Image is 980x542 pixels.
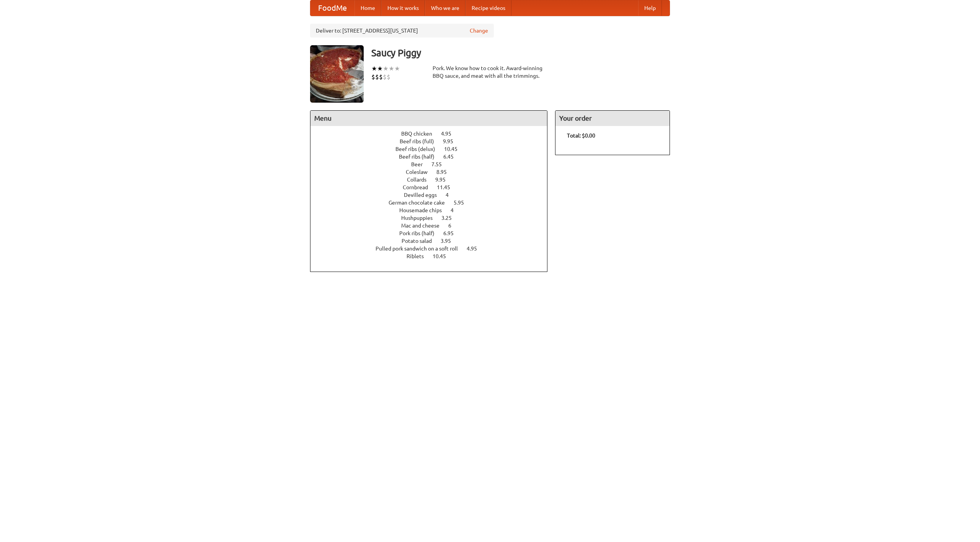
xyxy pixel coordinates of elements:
span: Beef ribs (delux) [395,146,443,152]
span: 9.95 [443,138,461,144]
span: 4 [451,207,461,213]
span: 7.55 [431,161,449,167]
li: $ [383,73,387,81]
span: 4 [446,192,456,198]
li: $ [375,73,379,81]
a: FoodMe [310,0,354,16]
div: Deliver to: [STREET_ADDRESS][US_STATE] [310,24,494,38]
li: $ [371,73,375,81]
span: Cornbread [403,184,436,190]
span: Collards [407,177,434,183]
span: Beef ribs (half) [399,154,442,160]
span: Riblets [407,253,431,259]
span: Pork ribs (half) [399,230,442,236]
span: 4.95 [441,131,459,137]
span: 11.45 [437,184,458,190]
h4: Your order [555,111,670,126]
a: Cornbread 11.45 [403,184,464,190]
a: Home [354,0,381,16]
li: ★ [389,64,394,73]
a: German chocolate cake 5.95 [389,200,478,206]
span: Pulled pork sandwich on a soft roll [376,246,465,252]
span: BBQ chicken [401,131,440,137]
li: ★ [394,64,400,73]
span: 10.45 [433,253,454,259]
a: How it works [381,0,425,16]
li: ★ [377,64,383,73]
li: $ [387,73,390,81]
a: Who we are [425,0,465,16]
h3: Saucy Piggy [371,45,670,61]
a: Beef ribs (full) 9.95 [400,138,467,144]
span: 6.95 [443,230,461,236]
a: Collards 9.95 [407,177,460,183]
span: Devilled eggs [404,192,444,198]
span: Coleslaw [406,169,435,175]
a: Beer 7.55 [411,161,456,167]
span: Mac and cheese [401,223,447,229]
span: 6.45 [443,154,461,160]
span: 4.95 [467,246,485,252]
span: Beer [411,161,430,167]
span: Housemade chips [399,207,449,213]
img: angular.jpg [310,45,364,103]
a: Beef ribs (delux) 10.45 [395,146,472,152]
span: Beef ribs (full) [400,138,442,144]
a: Riblets 10.45 [407,253,460,259]
a: Devilled eggs 4 [404,192,463,198]
span: 3.25 [441,215,459,221]
li: ★ [383,64,389,73]
a: BBQ chicken 4.95 [401,131,465,137]
span: 8.95 [436,169,454,175]
span: 5.95 [454,200,472,206]
h4: Menu [310,111,547,126]
li: ★ [371,64,377,73]
a: Change [470,27,488,34]
a: Housemade chips 4 [399,207,468,213]
a: Coleslaw 8.95 [406,169,461,175]
b: Total: $0.00 [567,133,595,139]
a: Pulled pork sandwich on a soft roll 4.95 [376,246,491,252]
span: 10.45 [444,146,465,152]
span: 6 [448,223,459,229]
a: Mac and cheese 6 [401,223,465,229]
span: Hushpuppies [401,215,440,221]
a: Hushpuppies 3.25 [401,215,466,221]
span: 9.95 [435,177,453,183]
span: 3.95 [441,238,459,244]
span: German chocolate cake [389,200,452,206]
a: Recipe videos [465,0,511,16]
div: Pork. We know how to cook it. Award-winning BBQ sauce, and meat with all the trimmings. [433,64,547,80]
span: Potato salad [402,238,439,244]
li: $ [379,73,383,81]
a: Pork ribs (half) 6.95 [399,230,468,236]
a: Help [638,0,662,16]
a: Beef ribs (half) 6.45 [399,154,468,160]
a: Potato salad 3.95 [402,238,465,244]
